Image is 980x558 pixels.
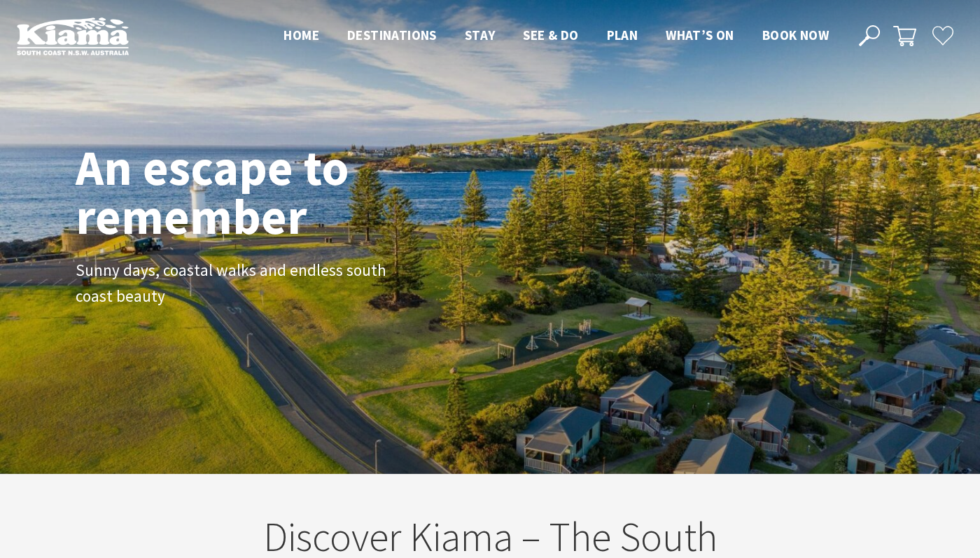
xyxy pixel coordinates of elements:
img: Kiama Logo [17,17,129,55]
span: Destinations [347,27,437,43]
p: Sunny days, coastal walks and endless south coast beauty [76,258,391,309]
span: Home [283,27,319,43]
span: What’s On [666,27,734,43]
span: Book now [762,27,829,43]
span: Plan [607,27,638,43]
span: Stay [465,27,496,43]
h1: An escape to remember [76,143,461,241]
span: See & Do [523,27,578,43]
nav: Main Menu [269,25,843,48]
